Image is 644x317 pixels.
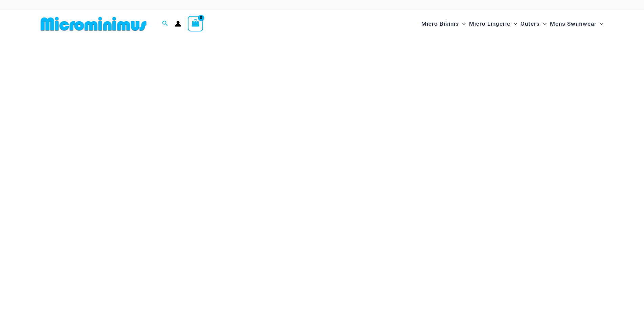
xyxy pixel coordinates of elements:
[510,15,517,32] span: Menu Toggle
[175,21,181,27] a: Account icon link
[459,15,466,32] span: Menu Toggle
[550,15,597,32] span: Mens Swimwear
[421,15,459,32] span: Micro Bikinis
[469,15,510,32] span: Micro Lingerie
[419,13,606,35] nav: Site Navigation
[597,15,603,32] span: Menu Toggle
[467,14,519,34] a: Micro LingerieMenu ToggleMenu Toggle
[420,14,467,34] a: Micro BikinisMenu ToggleMenu Toggle
[520,15,540,32] span: Outers
[162,20,168,28] a: Search icon link
[540,15,547,32] span: Menu Toggle
[519,14,548,34] a: OutersMenu ToggleMenu Toggle
[188,16,203,31] a: View Shopping Cart, empty
[548,14,605,34] a: Mens SwimwearMenu ToggleMenu Toggle
[38,16,149,31] img: MM SHOP LOGO FLAT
